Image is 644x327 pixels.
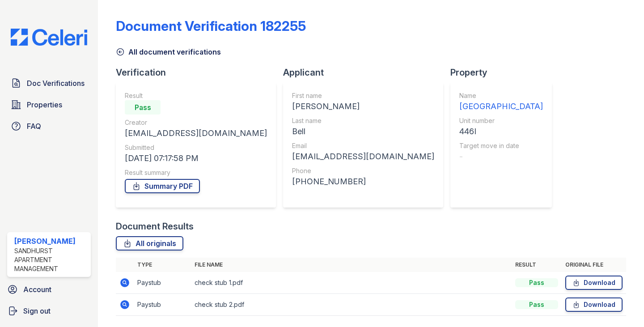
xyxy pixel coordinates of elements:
[4,29,94,46] img: CE_Logo_Blue-a8612792a0a2168367f1c8372b55b34899dd931a85d93a1a3d3e32e68fde9ad4.png
[292,116,434,125] div: Last name
[565,276,623,290] a: Download
[116,236,183,251] a: All originals
[515,278,558,287] div: Pass
[459,141,543,150] div: Target move in date
[292,125,434,138] div: Bell
[459,116,543,125] div: Unit number
[7,74,91,92] a: Doc Verifications
[125,91,267,100] div: Result
[515,300,558,309] div: Pass
[27,121,41,132] span: FAQ
[7,96,91,114] a: Properties
[27,99,62,110] span: Properties
[134,258,191,272] th: Type
[125,179,200,193] a: Summary PDF
[4,280,94,298] a: Account
[565,297,623,312] a: Download
[459,91,543,113] a: Name [GEOGRAPHIC_DATA]
[134,272,191,294] td: Paystub
[292,166,434,175] div: Phone
[125,143,267,152] div: Submitted
[459,100,543,113] div: [GEOGRAPHIC_DATA]
[125,118,267,127] div: Creator
[450,66,559,79] div: Property
[14,246,87,273] div: Sandhurst Apartment Management
[4,302,94,320] a: Sign out
[14,236,87,246] div: [PERSON_NAME]
[116,47,221,57] a: All document verifications
[125,168,267,177] div: Result summary
[459,125,543,138] div: 446I
[292,141,434,150] div: Email
[292,91,434,100] div: First name
[23,306,51,316] span: Sign out
[191,258,512,272] th: File name
[292,150,434,163] div: [EMAIL_ADDRESS][DOMAIN_NAME]
[459,150,543,163] div: -
[512,258,562,272] th: Result
[191,294,512,316] td: check stub 2.pdf
[283,66,450,79] div: Applicant
[27,78,85,89] span: Doc Verifications
[562,258,626,272] th: Original file
[292,100,434,113] div: [PERSON_NAME]
[125,127,267,140] div: [EMAIL_ADDRESS][DOMAIN_NAME]
[116,66,283,79] div: Verification
[116,18,306,34] div: Document Verification 182255
[116,220,194,233] div: Document Results
[459,91,543,100] div: Name
[191,272,512,294] td: check stub 1.pdf
[23,284,51,295] span: Account
[125,100,161,115] div: Pass
[125,152,267,165] div: [DATE] 07:17:58 PM
[292,175,434,188] div: [PHONE_NUMBER]
[7,117,91,135] a: FAQ
[134,294,191,316] td: Paystub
